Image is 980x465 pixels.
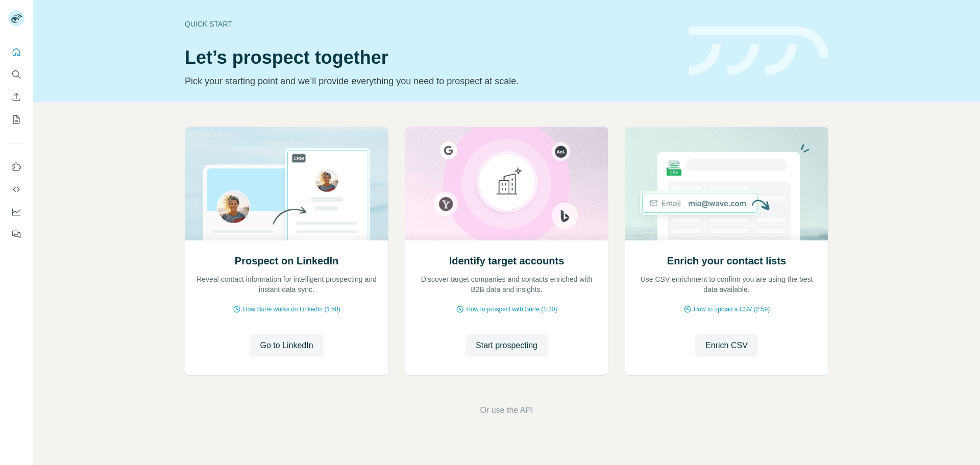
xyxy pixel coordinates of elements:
button: Quick start [8,43,24,61]
button: Go to LinkedIn [250,334,323,357]
img: Identify target accounts [405,127,608,240]
button: Use Surfe on LinkedIn [8,158,24,176]
h1: Let’s prospect together [185,47,677,68]
span: How to upload a CSV (2:59) [694,305,770,314]
button: Dashboard [8,203,24,221]
button: Or use the API [480,404,533,417]
h2: Enrich your contact lists [667,254,786,268]
h2: Prospect on LinkedIn [235,254,338,268]
span: Enrich CSV [705,339,748,352]
img: banner [689,27,828,76]
span: How Surfe works on LinkedIn (1:58) [243,305,340,314]
p: Reveal contact information for intelligent prospecting and instant data sync. [195,274,378,295]
button: My lists [8,110,24,129]
p: Discover target companies and contacts enriched with B2B data and insights. [415,274,598,295]
span: Start prospecting [476,339,537,352]
button: Search [8,65,24,84]
button: Feedback [8,225,24,243]
p: Pick your starting point and we’ll provide everything you need to prospect at scale. [185,74,677,88]
button: Use Surfe API [8,180,24,199]
img: Prospect on LinkedIn [185,127,388,240]
span: Go to LinkedIn [260,339,313,352]
h2: Identify target accounts [449,254,565,268]
span: How to prospect with Surfe (1:30) [466,305,557,314]
button: Enrich CSV [8,88,24,106]
button: Enrich CSV [695,334,758,357]
img: Enrich your contact lists [625,127,828,240]
div: Quick start [185,19,677,29]
p: Use CSV enrichment to confirm you are using the best data available. [635,274,818,295]
button: Start prospecting [465,334,548,357]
